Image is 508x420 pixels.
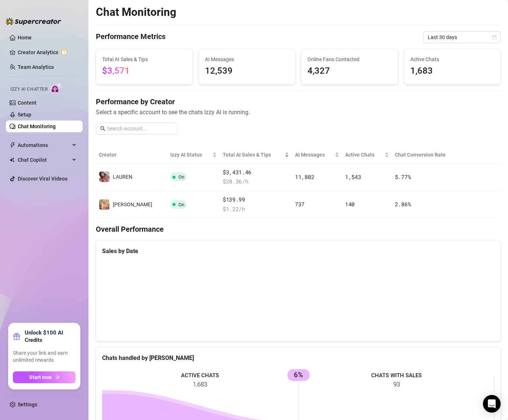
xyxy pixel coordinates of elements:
img: Anthia [99,199,109,210]
img: logo-BBDzfeDw.svg [6,18,61,25]
h4: Performance Metrics [96,31,166,43]
th: Izzy AI Status [167,146,220,164]
button: Start nowarrow-right [13,371,76,383]
span: Chat Copilot [18,154,70,166]
div: Open Intercom Messenger [483,395,501,413]
span: AI Messages [295,151,333,159]
span: 737 [295,200,305,208]
th: Total AI Sales & Tips [220,146,292,164]
img: ️‍LAUREN [99,172,109,182]
span: calendar [492,35,497,39]
span: $3,431.46 [223,168,289,177]
span: Start now [29,374,52,380]
span: Share your link and earn unlimited rewards [13,350,76,364]
a: Team Analytics [18,64,54,70]
span: $ 1.22 /h [223,205,289,214]
span: Last 30 days [428,32,496,43]
th: AI Messages [292,146,342,164]
span: AI Messages [205,55,289,63]
th: Chat Conversion Rate [392,146,460,164]
img: Chat Copilot [10,157,14,162]
span: $ 28.36 /h [223,177,289,186]
a: Content [18,100,36,106]
span: 12,539 [205,64,289,78]
span: Online Fans Contacted [307,55,392,63]
span: Izzy AI Status [170,151,211,159]
span: gift [13,333,20,340]
span: 1,683 [410,64,495,78]
th: Creator [96,146,167,164]
span: ️‍LAUREN [113,174,132,180]
a: Creator Analytics exclamation-circle [18,46,77,58]
span: Automations [18,139,70,151]
span: 4,327 [307,64,392,78]
a: Chat Monitoring [18,123,56,129]
span: Active Chats [345,151,383,159]
img: AI Chatter [51,83,62,94]
h4: Overall Performance [96,224,501,234]
h2: Chat Monitoring [96,5,176,19]
span: $139.99 [223,195,289,204]
span: [PERSON_NAME] [113,202,152,207]
span: 11,802 [295,173,314,181]
span: On [178,174,184,180]
a: Discover Viral Videos [18,176,67,182]
a: Setup [18,112,31,118]
span: On [178,202,184,207]
div: Sales by Date [102,246,494,256]
span: Izzy AI Chatter [10,86,48,93]
span: search [100,126,105,131]
span: arrow-right [55,375,60,380]
span: thunderbolt [10,142,15,148]
span: 140 [345,200,355,208]
span: Active Chats [410,55,495,63]
a: Settings [18,402,37,407]
h4: Performance by Creator [96,97,501,107]
input: Search account... [107,125,173,133]
strong: Unlock $100 AI Credits [25,329,76,344]
div: Chats handled by [PERSON_NAME] [102,353,494,363]
span: 1,543 [345,173,361,181]
span: Total AI Sales & Tips [223,151,283,159]
span: Select a specific account to see the chats Izzy AI is running. [96,108,501,117]
span: Total AI Sales & Tips [102,55,187,63]
span: 2.86 % [395,200,411,208]
span: 5.77 % [395,173,411,181]
a: Home [18,35,32,41]
th: Active Chats [342,146,392,164]
span: $3,571 [102,66,130,76]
